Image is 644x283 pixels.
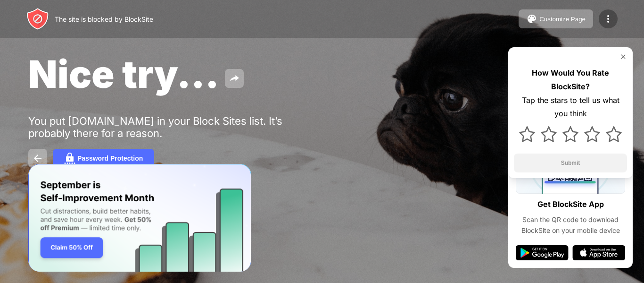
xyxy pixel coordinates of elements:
img: header-logo.svg [26,8,49,30]
button: Customize Page [519,9,593,28]
img: app-store.svg [572,245,625,260]
div: Tap the stars to tell us what you think [514,94,627,121]
iframe: Banner [28,164,251,272]
div: The site is blocked by BlockSite [55,15,153,23]
img: share.svg [229,73,240,84]
div: Password Protection [77,154,143,162]
img: rate-us-close.svg [619,53,627,60]
img: star.svg [541,126,557,142]
img: pallet.svg [526,13,537,25]
img: back.svg [32,153,43,164]
div: How Would You Rate BlockSite? [514,66,627,94]
img: star.svg [606,126,622,142]
button: Submit [514,154,627,172]
div: Scan the QR code to download BlockSite on your mobile device [516,214,625,236]
img: menu-icon.svg [603,13,614,25]
img: star.svg [562,126,578,142]
img: star.svg [519,126,535,142]
button: Password Protection [53,149,154,168]
div: You put [DOMAIN_NAME] in your Block Sites list. It’s probably there for a reason. [28,115,320,139]
img: star.svg [584,126,600,142]
img: password.svg [64,153,75,164]
img: google-play.svg [516,245,569,260]
span: Nice try... [28,51,219,97]
div: Customize Page [539,16,586,23]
